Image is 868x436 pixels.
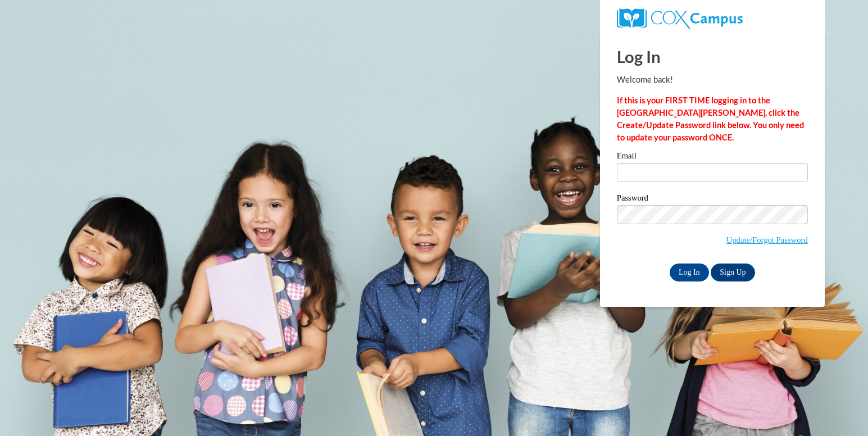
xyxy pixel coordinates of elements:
input: Log In [670,264,709,281]
label: Email [617,152,808,163]
a: COX Campus [617,8,808,29]
img: COX Campus [617,8,743,29]
a: Update/Forgot Password [726,235,808,244]
label: Password [617,194,808,205]
h1: Log In [617,45,808,68]
strong: If this is your FIRST TIME logging in to the [GEOGRAPHIC_DATA][PERSON_NAME], click the Create/Upd... [617,96,804,142]
a: Sign Up [711,264,755,281]
p: Welcome back! [617,74,808,86]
